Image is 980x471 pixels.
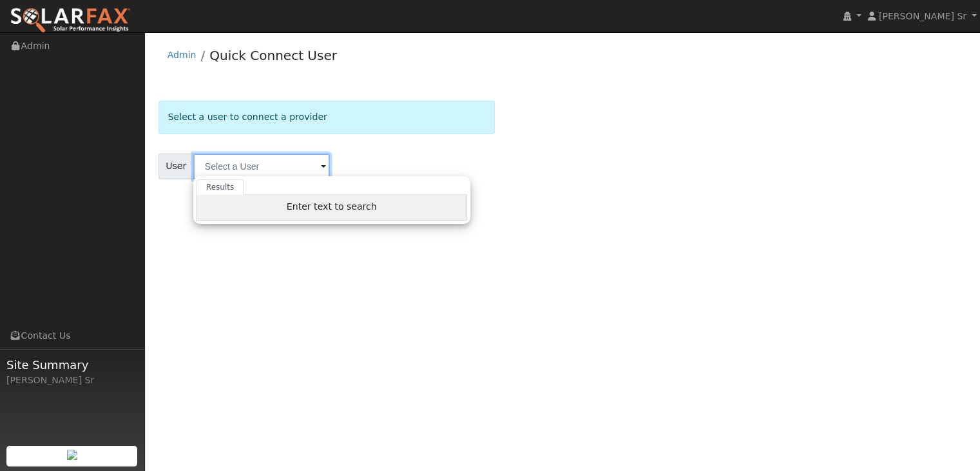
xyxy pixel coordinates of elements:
[67,450,77,460] img: retrieve
[287,201,377,212] span: Enter text to search
[209,48,337,63] a: Quick Connect User
[879,11,966,21] span: [PERSON_NAME] Sr
[159,101,495,134] div: Select a user to connect a provider
[168,50,197,60] a: Admin
[193,154,330,179] input: Select a User
[159,154,194,179] span: User
[6,356,138,374] span: Site Summary
[6,374,138,387] div: [PERSON_NAME] Sr
[10,7,131,34] img: SolarFax
[197,179,244,195] a: Results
